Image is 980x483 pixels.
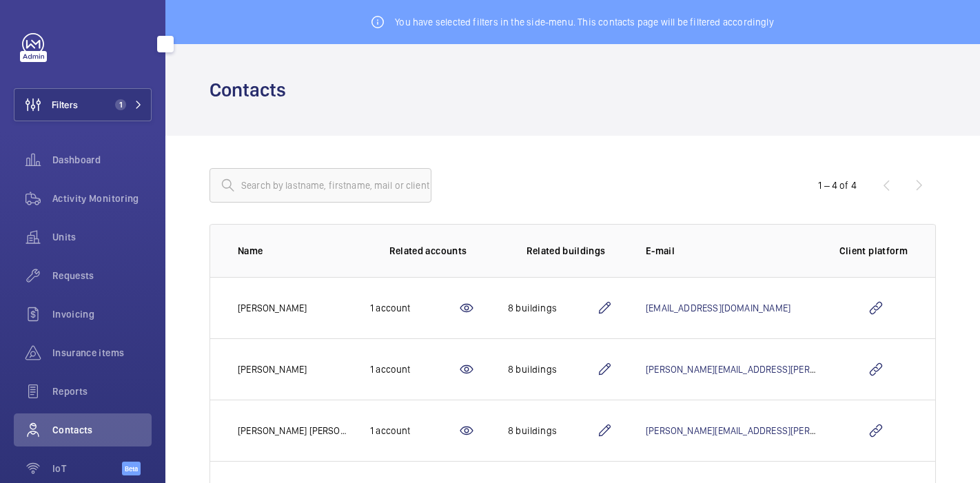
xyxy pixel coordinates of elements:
p: E-mail [646,244,817,258]
p: Related accounts [389,244,467,258]
span: 1 [115,99,126,110]
div: 8 buildings [508,301,596,315]
span: Insurance items [52,346,152,360]
div: 8 buildings [508,424,596,438]
p: [PERSON_NAME] [PERSON_NAME] [238,424,348,438]
span: Reports [52,384,152,398]
a: [PERSON_NAME][EMAIL_ADDRESS][PERSON_NAME][DOMAIN_NAME] [646,364,929,375]
div: 1 account [370,362,458,376]
span: Filters [52,98,78,112]
input: Search by lastname, firstname, mail or client [210,168,431,203]
div: 1 – 4 of 4 [818,178,857,192]
div: 1 account [370,424,458,438]
span: Units [52,230,152,244]
div: 8 buildings [508,362,596,376]
p: Name [238,244,348,258]
p: Client platform [839,244,908,258]
span: Invoicing [52,307,152,321]
a: [PERSON_NAME][EMAIL_ADDRESS][PERSON_NAME][DOMAIN_NAME] [646,425,929,436]
p: [PERSON_NAME] [238,301,307,315]
a: [EMAIL_ADDRESS][DOMAIN_NAME] [646,302,790,314]
p: Related buildings [527,244,606,258]
h1: Contacts [210,77,294,103]
div: 1 account [370,301,458,315]
span: Requests [52,269,152,282]
span: Dashboard [52,153,152,167]
button: Filters1 [14,88,152,121]
span: Contacts [52,423,152,437]
p: [PERSON_NAME] [238,362,307,376]
span: IoT [52,462,122,475]
span: Beta [122,462,141,475]
span: Activity Monitoring [52,192,152,205]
